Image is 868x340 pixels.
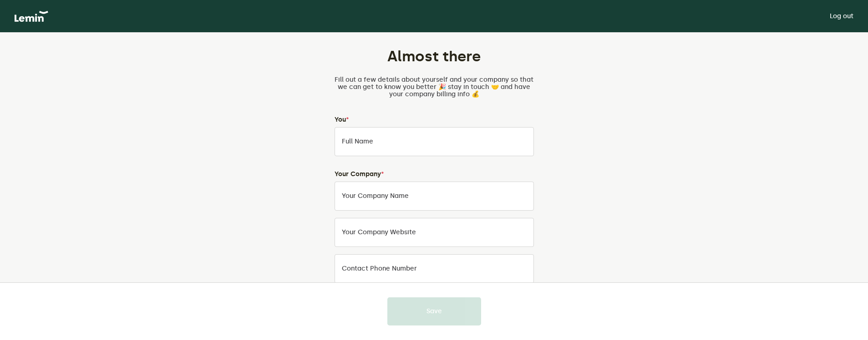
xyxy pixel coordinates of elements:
img: logo [15,11,48,22]
label: Full Name [342,138,373,145]
h1: Almost there [335,47,534,65]
a: Log out [830,13,853,20]
p: Fill out a few details about yourself and your company so that we can get to know you better 🎉 st... [335,76,534,98]
input: Your company website [335,218,534,247]
h4: You [335,116,534,123]
label: Contact Phone Number [342,265,417,272]
input: Contact Phone Number [335,254,534,283]
label: Your company website [342,229,416,236]
button: Save [387,297,481,325]
h4: Your Company [335,171,534,178]
input: Full Name [335,127,534,156]
label: Your Company Name [342,192,409,200]
input: Your Company Name [335,182,534,211]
